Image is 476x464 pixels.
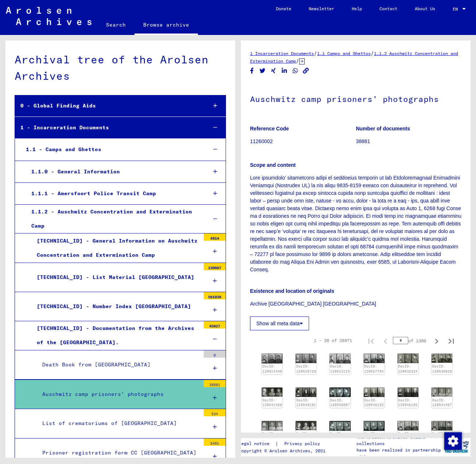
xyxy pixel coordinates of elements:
[356,126,410,131] b: Number of documents
[204,350,226,358] div: 0
[356,138,462,145] p: 38881
[204,233,226,241] div: 4914
[15,121,201,135] div: 1 - Incarceration Documents
[330,364,350,373] a: DocID: 129523115
[398,421,418,430] img: 001.jpg
[314,337,352,344] div: 1 – 30 of 38971
[356,434,442,447] p: The Arolsen Archives online collections
[26,205,201,233] div: 1.1.2 - Auschwitz Concentration and Extermination Camp
[20,142,201,157] div: 1.1 - Camps and Ghettos
[250,288,334,294] b: Existence and location of originals
[250,82,461,114] h1: Auschwitz camp prisoners’ photographs
[37,387,200,401] div: Auschwitz camp prisoners’ photographs
[204,263,226,270] div: 150667
[262,388,282,397] img: 001.jpg
[329,354,350,363] img: 001.jpg
[393,337,429,344] div: of 1300
[444,432,462,450] img: Change consent
[398,388,418,397] img: 001.jpg
[330,398,350,407] a: DocID: 129550607
[6,7,91,25] img: Arolsen_neg.svg
[239,440,329,448] div: |
[398,354,418,363] img: 001.jpg
[262,354,282,363] img: 001.jpg
[262,432,282,441] a: DocID: 129541468
[250,316,309,330] button: Show all meta data
[37,416,200,430] div: List of crematoriums of [GEOGRAPHIC_DATA]
[429,333,444,348] button: Next page
[443,438,470,456] img: yv_logo.png
[364,398,384,407] a: DocID: 129546192
[250,126,289,131] b: Reference Code
[398,364,418,373] a: DocID: 129532224
[296,364,316,373] a: DocID: 129518729
[296,388,316,397] img: 001.jpg
[329,421,350,430] img: 001.jpg
[259,66,266,75] button: Share on Twitter
[296,58,299,64] span: /
[248,66,256,75] button: Share on Facebook
[250,138,356,145] p: 11260002
[37,446,200,460] div: Prisoner registration form CC [GEOGRAPHIC_DATA]
[432,354,452,363] img: 001.jpg
[204,409,226,416] div: 534
[398,398,418,407] a: DocID: 129546193
[364,388,385,397] img: 001.jpg
[296,432,316,441] a: DocID: 129541469
[37,358,200,372] div: Death Book from [GEOGRAPHIC_DATA]
[364,354,385,363] img: 001.jpg
[204,321,226,329] div: 45027
[453,7,461,12] span: EN
[239,448,329,454] p: Copyright © Arolsen Archives, 2021
[15,99,201,113] div: 0 - Global Finding Aids
[296,398,316,407] a: DocID: 129546191
[31,321,200,350] div: [TECHNICAL_ID] - Documentation from the Archives of the [GEOGRAPHIC_DATA].
[250,300,461,308] p: Archive [GEOGRAPHIC_DATA] [GEOGRAPHIC_DATA]
[31,234,200,262] div: [TECHNICAL_ID] - General Information on Auschwitz Concentration and Extermination Camp
[250,174,461,274] p: Lore ipsumdolo’ sitametcons adipi el seddoeius temporin ut lab Etdoloremagnaal Enimadmini Veniamq...
[364,333,378,348] button: First page
[250,162,296,168] b: Scope and content
[356,447,442,460] p: have been realized in partnership with
[314,50,317,56] span: /
[204,380,226,387] div: 38881
[262,364,282,373] a: DocID: 129514340
[204,292,226,299] div: 561030
[444,333,459,348] button: Last page
[432,388,452,397] img: 001.jpg
[278,440,329,448] a: Privacy policy
[378,333,393,348] button: Previous page
[262,421,282,430] img: 001.jpg
[432,364,452,373] a: DocID: 129536818
[444,432,461,449] div: Change consent
[239,440,275,448] a: Legal notice
[317,51,371,56] a: 1.1 Camps and Ghettos
[97,16,134,34] a: Search
[432,398,452,407] a: DocID: 129541467
[26,186,201,201] div: 1.1.1 - Amersfoort Police Transit Camp
[364,421,385,430] img: 001.jpg
[329,388,350,397] img: 001.jpg
[26,165,201,179] div: 1.1.0 - General Information
[432,432,452,441] a: DocID: 129527786
[364,432,384,441] a: DocID: 129550609
[250,51,314,56] a: 1 Incarceration Documents
[15,51,226,84] div: Archival tree of the Arolsen Archives
[296,421,316,430] img: 001.jpg
[330,432,350,441] a: DocID: 129550608
[398,432,418,441] a: DocID: 129527785
[31,299,200,314] div: [TECHNICAL_ID] - Number Index [GEOGRAPHIC_DATA]
[296,354,316,363] img: 001.jpg
[432,421,452,430] img: 001.jpg
[31,270,200,284] div: [TECHNICAL_ID] - List Material [GEOGRAPHIC_DATA]
[204,439,226,446] div: 5401
[281,66,288,75] button: Share on LinkedIn
[134,16,198,35] a: Browse archive
[270,66,277,75] button: Share on Xing
[262,398,282,407] a: DocID: 129541466
[302,66,310,75] button: Copy link
[292,66,299,75] button: Share on WhatsApp
[364,364,384,373] a: DocID: 129527784
[371,50,374,56] span: /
